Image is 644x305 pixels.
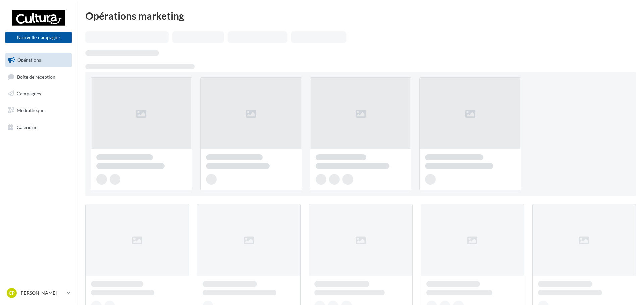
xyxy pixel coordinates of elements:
span: Boîte de réception [17,74,55,79]
a: Boîte de réception [4,70,73,84]
a: Opérations [4,53,73,67]
span: CP [9,290,15,296]
a: Médiathèque [4,103,73,118]
span: Campagnes [17,91,41,96]
a: Campagnes [4,87,73,101]
a: CP [PERSON_NAME] [5,287,72,299]
span: Opérations [17,57,41,63]
div: Opérations marketing [85,11,636,21]
p: [PERSON_NAME] [19,290,64,296]
a: Calendrier [4,120,73,134]
span: Médiathèque [17,107,44,113]
span: Calendrier [17,124,39,130]
button: Nouvelle campagne [5,32,72,43]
